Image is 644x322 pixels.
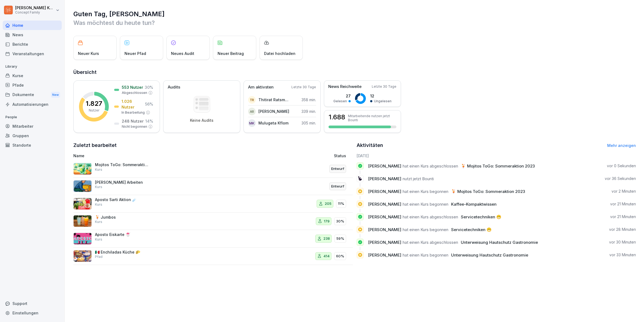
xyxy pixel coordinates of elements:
[451,189,525,194] span: 🍹 Mojitos ToGo: Sommeraktion 2023
[372,84,396,89] p: Letzte 30 Tage
[3,121,62,131] a: Mitarbeiter
[328,84,362,90] p: News Reichweite
[3,80,62,90] a: Pfade
[3,100,62,109] a: Automatisierungen
[368,214,401,219] span: [PERSON_NAME]
[610,214,636,219] p: vor 21 Minuten
[145,118,153,124] p: 14 %
[73,230,353,248] a: Aposto Eiskarte 🍧Kurs23859%
[73,198,92,210] img: nkpv5u16vvkupyiwqf6da0hm.png
[333,93,351,99] p: 27
[95,162,149,167] p: Mojitos ToGo: Sommeraktion 2023
[461,214,501,219] span: Servicetechniken 😁
[333,99,347,104] p: Gelesen
[248,84,274,90] p: Am aktivsten
[145,101,153,107] p: 56 %
[3,30,62,40] a: News
[368,252,401,258] span: [PERSON_NAME]
[248,96,256,104] div: TR
[609,252,636,258] p: vor 33 Minuten
[3,140,62,150] a: Standorte
[403,176,434,181] span: nutzt jetzt Bounti
[95,219,102,224] p: Kurs
[3,21,62,30] a: Home
[73,233,92,245] img: jodldgla1n88m1zx1ylvr2oo.png
[73,160,353,178] a: Mojitos ToGo: Sommeraktion 2023KursEntwurf
[95,215,149,220] p: 🍹 Jumbos
[3,131,62,140] a: Gruppen
[73,142,353,149] h2: Zuletzt bearbeitet
[3,49,62,58] a: Veranstaltungen
[258,97,290,103] p: Thitirat Ratsmee
[3,308,62,318] a: Einstellungen
[89,108,99,113] p: Nutzer
[190,118,213,123] p: Keine Audits
[348,114,396,122] p: Mitarbeitende nutzen jetzt Bounti
[73,178,353,195] a: [PERSON_NAME] ArbeitenKursEntwurf
[336,236,344,241] p: 59%
[357,153,636,159] h6: [DATE]
[218,51,244,56] p: Neuer Beitrag
[95,232,149,237] p: Aposto Eiskarte 🍧
[122,90,147,95] p: Abgeschlossen
[121,98,143,110] p: 1.026 Nutzer
[328,114,345,120] h3: 1.688
[403,202,448,207] span: hat einen Kurs begonnen
[73,163,92,175] img: w073682ehjnz33o40dra5ovt.png
[331,184,344,189] p: Entwurf
[73,248,353,265] a: 🇲🇽 Enchiladas Küche 🌮Pfad41460%
[73,215,92,227] img: gp8yz8fubia28krowm89m86w.png
[95,254,103,259] p: Pfad
[95,185,102,189] p: Kurs
[461,163,535,169] span: 🍹 Mojitos ToGo: Sommeraktion 2023
[368,189,401,194] span: [PERSON_NAME]
[609,227,636,232] p: vor 28 Minuten
[121,110,145,115] p: In Bearbeitung
[248,119,256,127] div: MK
[370,93,392,99] p: 12
[15,11,55,14] p: Concept Family
[95,180,149,185] p: [PERSON_NAME] Arbeiten
[357,142,383,149] h2: Aktivitäten
[451,202,497,207] span: Kaffee-Kompaktwissen
[73,18,636,27] p: Was möchtest du heute tun?
[3,71,62,80] a: Kurse
[323,236,330,241] p: 238
[122,118,144,124] p: 248 Nutzer
[78,51,99,56] p: Neuer Kurs
[336,254,344,259] p: 60%
[264,51,295,56] p: Datei hochladen
[122,124,147,129] p: Nicht begonnen
[73,213,353,230] a: 🍹 JumbosKurs17930%
[403,240,458,245] span: hat einen Kurs abgeschlossen
[145,84,153,90] p: 30 %
[403,214,458,219] span: hat einen Kurs abgeschlossen
[301,97,316,103] p: 358 min.
[368,240,401,245] span: [PERSON_NAME]
[607,143,636,148] a: Mehr anzeigen
[95,237,102,242] p: Kurs
[403,189,448,194] span: hat einen Kurs begonnen
[609,239,636,245] p: vor 30 Minuten
[3,90,62,100] div: Dokumente
[95,167,102,172] p: Kurs
[73,10,636,18] h1: Guten Tag, [PERSON_NAME]
[323,254,330,259] p: 414
[291,85,316,90] p: Letzte 30 Tage
[403,227,448,232] span: hat einen Kurs begonnen
[122,84,143,90] p: 553 Nutzer
[336,219,344,224] p: 30%
[368,163,401,169] span: [PERSON_NAME]
[95,197,149,202] p: Aposto Sarti Aktion ☄️
[73,68,636,76] h2: Übersicht
[95,202,102,207] p: Kurs
[301,120,316,126] p: 305 min.
[610,201,636,207] p: vor 21 Minuten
